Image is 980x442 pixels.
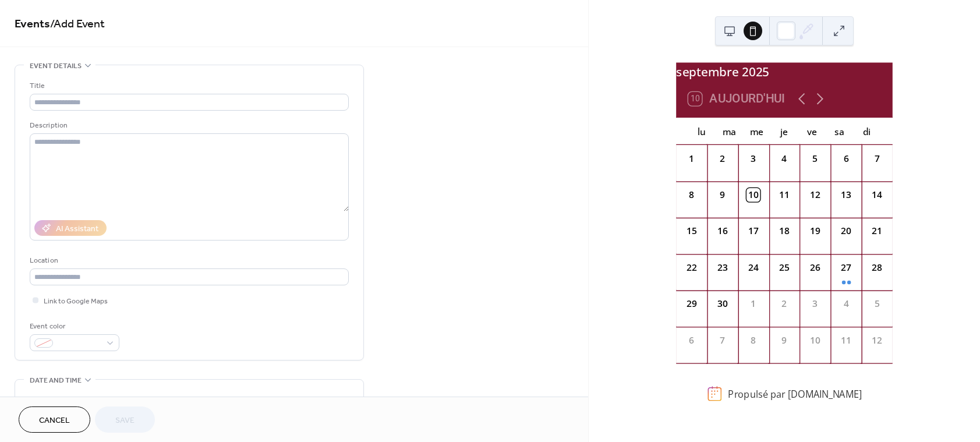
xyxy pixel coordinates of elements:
[716,188,729,201] div: 9
[747,152,760,165] div: 3
[716,297,729,310] div: 30
[716,152,729,165] div: 2
[685,188,698,201] div: 8
[853,118,880,145] div: di
[839,297,852,310] div: 4
[808,188,822,201] div: 12
[747,188,760,201] div: 10
[839,152,852,165] div: 6
[870,188,883,201] div: 14
[44,295,108,307] span: Link to Google Maps
[676,62,893,80] div: septembre 2025
[747,225,760,238] div: 17
[685,297,698,310] div: 29
[728,387,862,400] div: Propulsé par
[870,225,883,238] div: 21
[808,297,822,310] div: 3
[777,334,791,347] div: 9
[716,225,729,238] div: 16
[808,225,822,238] div: 19
[777,188,791,201] div: 11
[30,254,346,267] div: Location
[19,406,90,433] button: Cancel
[716,118,743,145] div: ma
[716,334,729,347] div: 7
[777,225,791,238] div: 18
[688,118,716,145] div: lu
[30,60,82,72] span: Event details
[777,261,791,274] div: 25
[685,225,698,238] div: 15
[839,188,852,201] div: 13
[30,394,66,406] div: Start date
[39,415,70,427] span: Cancel
[747,334,760,347] div: 8
[50,13,105,36] span: / Add Event
[826,118,853,145] div: sa
[747,261,760,274] div: 24
[30,320,117,333] div: Event color
[777,297,791,310] div: 2
[685,261,698,274] div: 22
[685,152,698,165] div: 1
[808,334,822,347] div: 10
[30,374,82,387] span: Date and time
[788,387,862,400] a: [DOMAIN_NAME]
[808,152,822,165] div: 5
[747,297,760,310] div: 1
[716,261,729,274] div: 23
[870,152,883,165] div: 7
[870,261,883,274] div: 28
[685,334,698,347] div: 6
[798,118,825,145] div: ve
[839,261,852,274] div: 27
[839,225,852,238] div: 20
[870,297,883,310] div: 5
[15,13,50,36] a: Events
[808,261,822,274] div: 26
[30,80,346,92] div: Title
[30,119,346,132] div: Description
[870,334,883,347] div: 12
[777,152,791,165] div: 4
[195,394,228,406] div: End date
[839,334,852,347] div: 11
[770,118,798,145] div: je
[743,118,770,145] div: me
